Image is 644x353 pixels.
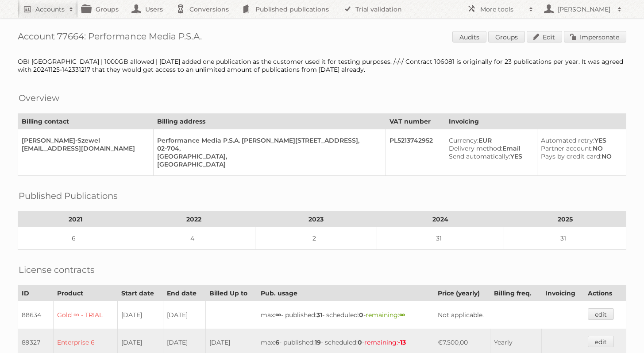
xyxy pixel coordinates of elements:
[504,212,626,227] th: 2025
[54,286,118,301] th: Product
[452,31,486,43] a: Audits
[541,152,619,160] div: NO
[257,286,434,301] th: Pub. usage
[22,144,146,152] div: [EMAIL_ADDRESS][DOMAIN_NAME]
[275,338,279,346] strong: 6
[541,152,602,160] span: Pays by credit card:
[359,311,363,319] strong: 0
[153,114,386,129] th: Billing address
[398,338,406,346] strong: -13
[434,286,490,301] th: Price (yearly)
[133,227,255,250] td: 4
[399,311,405,319] strong: ∞
[35,5,65,14] h2: Accounts
[449,144,502,152] span: Delivery method:
[377,212,504,227] th: 2024
[118,301,163,329] td: [DATE]
[449,152,510,160] span: Send automatically:
[541,136,619,144] div: YES
[564,31,626,43] a: Impersonate
[541,144,593,152] span: Partner account:
[555,5,613,14] h2: [PERSON_NAME]
[18,31,626,44] h1: Account 77664: Performance Media P.S.A.
[157,144,378,152] div: 02-704,
[275,311,281,319] strong: ∞
[163,286,205,301] th: End date
[490,286,541,301] th: Billing freq.
[588,336,614,347] a: edit
[205,286,257,301] th: Billed Up to
[386,129,445,176] td: PL5213742952
[364,338,406,346] span: remaining:
[19,189,118,202] h2: Published Publications
[54,301,118,329] td: Gold ∞ - TRIAL
[315,338,321,346] strong: 19
[18,58,626,74] div: OBI [GEOGRAPHIC_DATA] | 1000GB allowed | [DATE] added one publication as the customer used it for...
[19,91,59,105] h2: Overview
[488,31,525,43] a: Groups
[449,136,478,144] span: Currency:
[118,286,163,301] th: Start date
[18,212,133,227] th: 2021
[157,136,378,144] div: Performance Media P.S.A. [PERSON_NAME][STREET_ADDRESS],
[18,301,54,329] td: 88634
[316,311,322,319] strong: 31
[366,311,405,319] span: remaining:
[504,227,626,250] td: 31
[18,114,154,129] th: Billing contact
[584,286,626,301] th: Actions
[434,301,584,329] td: Not applicable.
[22,136,146,144] div: [PERSON_NAME]-Szewel
[541,286,584,301] th: Invoicing
[449,136,530,144] div: EUR
[527,31,562,43] a: Edit
[449,152,530,160] div: YES
[18,227,133,250] td: 6
[18,286,54,301] th: ID
[358,338,362,346] strong: 0
[257,301,434,329] td: max: - published: - scheduled: -
[19,263,95,276] h2: License contracts
[445,114,626,129] th: Invoicing
[449,144,530,152] div: Email
[255,212,377,227] th: 2023
[386,114,445,129] th: VAT number
[157,160,378,168] div: [GEOGRAPHIC_DATA]
[480,5,524,14] h2: More tools
[133,212,255,227] th: 2022
[157,152,378,160] div: [GEOGRAPHIC_DATA],
[588,308,614,320] a: edit
[377,227,504,250] td: 31
[541,136,594,144] span: Automated retry:
[163,301,205,329] td: [DATE]
[255,227,377,250] td: 2
[541,144,619,152] div: NO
